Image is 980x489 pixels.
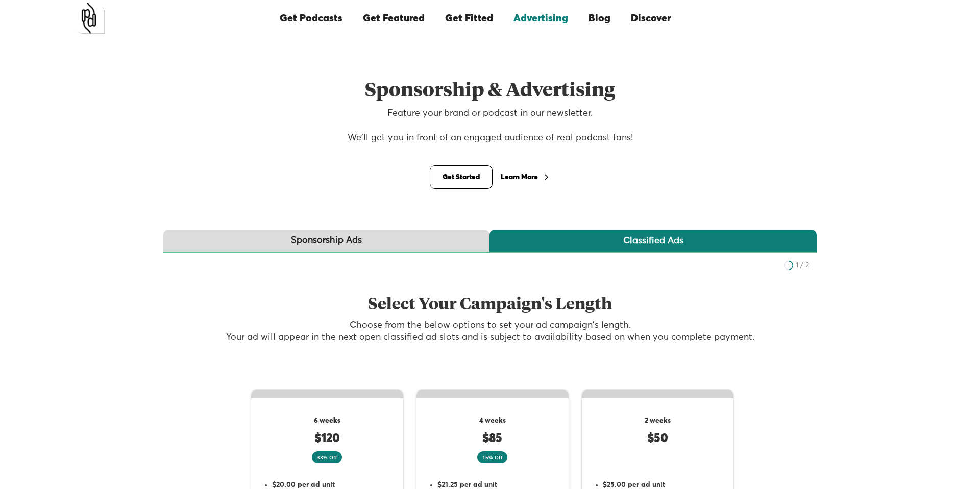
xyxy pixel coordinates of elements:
a: Discover [621,1,681,36]
a: Learn More [501,171,550,183]
h5: 2 weeks [645,415,671,426]
a: Blog [578,1,621,36]
a: Get Fitted [435,1,503,36]
h3: $50 [647,431,668,446]
a: Get Featured [353,1,435,36]
a: Advertising [503,1,578,36]
div: 33% Off [312,451,342,463]
div: Sponsorship Ads [291,234,362,247]
div: 1 / 2 [796,260,809,271]
div: Classified Ads [623,235,683,247]
h3: $85 [482,431,502,446]
h3: $120 [314,431,340,446]
h1: Sponsorship & Advertising [294,80,686,102]
a: home [73,3,105,34]
p: Choose from the below options to set your ad campaign's length. Your ad will appear in the next o... [226,319,754,344]
a: Get Podcasts [269,1,353,36]
a: Get Started [430,165,493,189]
div: 15% Off [477,451,507,463]
h5: 6 weeks [314,415,340,426]
h5: 4 weeks [479,415,506,426]
p: Feature your brand or podcast in our newsletter. We'll get you in front of an engaged audience of... [294,107,686,160]
div: Learn More [501,174,538,181]
strong: Select Your Campaign's Length [368,297,612,313]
